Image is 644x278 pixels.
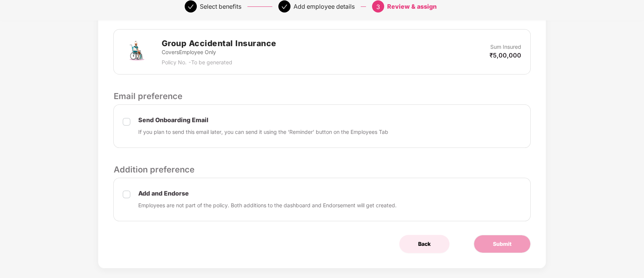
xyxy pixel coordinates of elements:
span: Back [418,240,431,248]
p: Policy No. - To be generated [161,58,276,67]
div: Review & assign [387,0,437,12]
p: Employees are not part of the policy. Both additions to the dashboard and Endorsement will get cr... [138,201,396,210]
h2: Group Accidental Insurance [161,37,276,50]
div: Add employee details [293,0,355,12]
p: ₹5,00,000 [490,51,521,59]
img: svg+xml;base64,PHN2ZyB4bWxucz0iaHR0cDovL3d3dy53My5vcmcvMjAwMC9zdmciIHdpZHRoPSI3MiIgaGVpZ2h0PSI3Mi... [123,38,150,65]
span: 3 [376,3,380,11]
div: Select benefits [200,0,241,12]
p: Sum Insured [490,43,521,51]
p: If you plan to send this email later, you can send it using the ‘Reminder’ button on the Employee... [138,128,388,136]
p: Add and Endorse [138,189,396,197]
span: check [281,4,287,10]
p: Email preference [113,90,530,103]
p: Addition preference [113,163,530,176]
p: Covers Employee Only [161,48,276,56]
p: Send Onboarding Email [138,116,388,124]
button: Back [399,235,449,253]
button: Submit [474,235,531,253]
span: check [188,4,194,10]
